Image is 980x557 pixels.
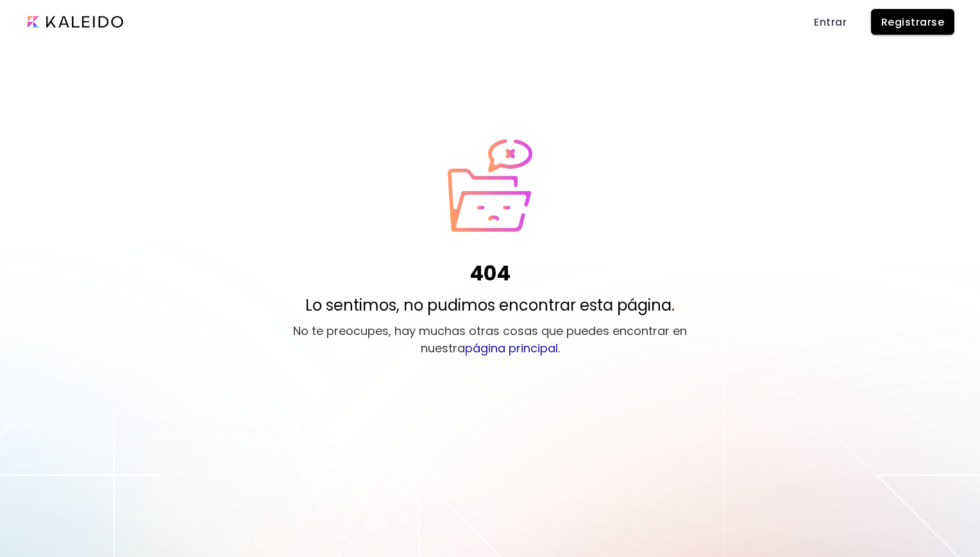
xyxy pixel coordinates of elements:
p: No te preocupes, hay muchas otras cosas que puedes encontrar en nuestra . [285,322,695,357]
a: página principal [465,340,558,356]
span: Registrarse [881,15,944,29]
p: Lo sentimos, no pudimos encontrar esta página. [305,294,675,317]
h1: 404 [469,258,511,289]
a: Entrar [809,9,852,35]
span: Entrar [814,15,847,29]
button: Registrarse [871,9,954,35]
